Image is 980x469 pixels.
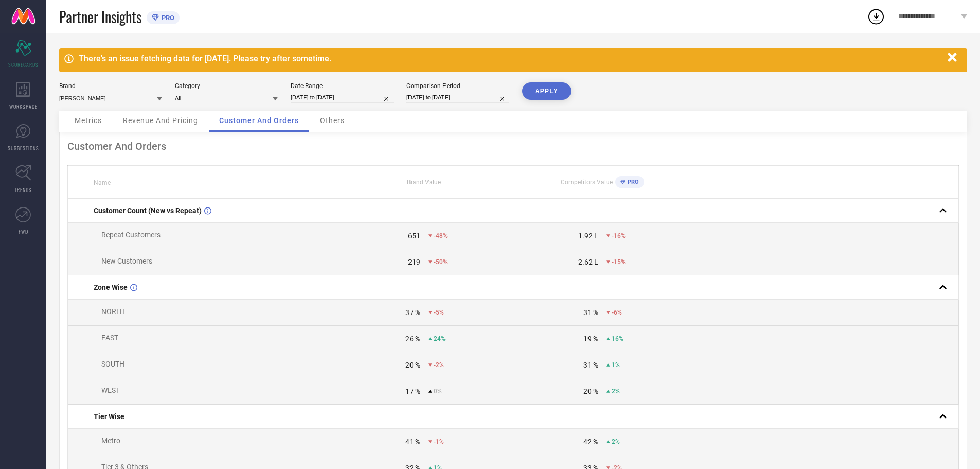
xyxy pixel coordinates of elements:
span: -15% [612,258,626,266]
span: Zone Wise [94,283,128,291]
div: 20 % [405,361,420,369]
span: PRO [159,14,174,22]
span: -50% [434,258,448,266]
span: -16% [612,232,626,239]
span: SUGGESTIONS [8,144,39,152]
span: -1% [434,438,444,445]
div: 31 % [583,308,598,317]
span: WORKSPACE [9,102,38,110]
div: 1.92 L [578,232,598,240]
span: Name [94,179,111,186]
div: 19 % [583,335,598,343]
span: WEST [101,386,120,394]
div: 37 % [405,308,420,317]
div: 17 % [405,387,420,395]
span: Brand Value [407,179,441,186]
span: Partner Insights [59,6,141,27]
div: Date Range [291,82,394,90]
span: Customer And Orders [219,116,299,125]
span: -2% [434,361,444,369]
div: Comparison Period [406,82,509,90]
div: 41 % [405,438,420,446]
div: Brand [59,82,162,90]
span: 2% [612,388,620,395]
div: 31 % [583,361,598,369]
div: 219 [408,258,420,266]
div: 2.62 L [578,258,598,266]
button: APPLY [522,82,571,100]
span: 2% [612,438,620,445]
span: Customer Count (New vs Repeat) [94,206,202,215]
span: New Customers [101,257,152,265]
span: TRENDS [14,186,32,194]
div: 42 % [583,438,598,446]
span: 1% [612,361,620,369]
span: Metrics [75,116,102,125]
span: Others [320,116,345,125]
span: SOUTH [101,360,124,368]
span: -5% [434,309,444,316]
span: -48% [434,232,448,239]
span: Competitors Value [561,179,613,186]
span: -6% [612,309,622,316]
span: 24% [434,335,446,342]
div: Category [175,82,278,90]
span: 0% [434,388,442,395]
span: Metro [101,437,120,445]
div: There's an issue fetching data for [DATE]. Please try after sometime. [79,54,942,63]
span: NORTH [101,307,125,316]
div: 651 [408,232,420,240]
div: Customer And Orders [67,140,959,152]
div: 26 % [405,335,420,343]
div: Open download list [867,7,885,26]
input: Select date range [291,92,394,103]
span: Repeat Customers [101,231,161,239]
span: PRO [625,179,639,185]
span: FWD [19,228,28,235]
div: 20 % [583,387,598,395]
span: EAST [101,334,118,342]
span: 16% [612,335,623,342]
span: Revenue And Pricing [123,116,198,125]
span: SCORECARDS [8,61,39,68]
input: Select comparison period [406,92,509,103]
span: Tier Wise [94,412,124,421]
